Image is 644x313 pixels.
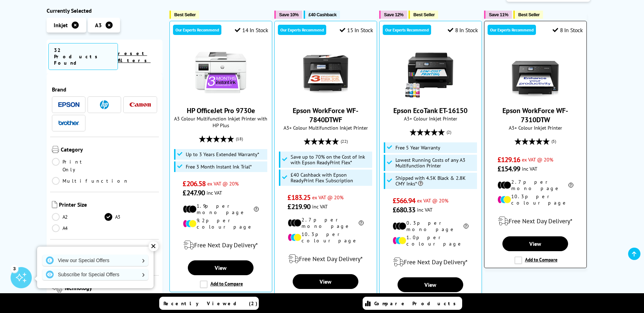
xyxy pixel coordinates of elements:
span: £566.94 [393,196,416,205]
span: Save 12% [384,12,404,17]
a: View [188,260,254,275]
a: Compare Products [363,297,462,310]
span: (18) [236,132,243,146]
span: £183.25 [288,193,311,202]
button: £40 Cashback [304,11,340,19]
span: (22) [341,135,348,148]
span: 32 Products Found [48,43,118,70]
button: Best Seller [169,11,199,19]
span: £40 Cashback [309,12,336,17]
a: reset filters [118,50,151,64]
span: inc VAT [312,203,328,210]
a: Epson EcoTank ET-16150 [404,93,457,100]
a: Canon [130,100,151,109]
span: Inkjet [54,22,68,29]
span: £680.33 [393,205,416,214]
span: ex VAT @ 20% [417,197,448,204]
label: Add to Compare [200,280,243,288]
li: 0.3p per mono page [393,220,469,232]
button: Save 10% [274,11,302,19]
div: modal_delivery [173,235,268,255]
img: HP [100,100,109,109]
button: Save 11% [484,11,512,19]
label: Add to Compare [514,256,557,264]
img: Technology [52,284,62,293]
span: Save up to 70% on the Cost of Ink with Epson ReadyPrint Flex* [291,154,370,165]
div: 14 In Stock [235,26,268,34]
span: Shipped with 4.5K Black & 2.8K CMY Inks* [395,175,475,187]
span: Save 10% [279,12,299,17]
div: 15 In Stock [340,26,373,34]
div: modal_delivery [278,249,373,269]
a: Epson WorkForce WF-7840DTWF [293,106,358,124]
li: 2.7p per mono page [497,179,573,191]
a: View [398,277,463,292]
span: £129.16 [497,155,520,164]
li: 9.2p per colour page [183,217,259,230]
button: Best Seller [513,11,543,19]
span: Best Seller [174,12,196,17]
a: A3 [105,213,157,221]
span: ex VAT @ 20% [522,156,553,163]
span: Best Seller [413,12,435,17]
span: Recently Viewed (2) [164,300,258,307]
a: View [502,236,568,251]
span: £206.58 [183,179,206,188]
span: £247.90 [183,188,205,197]
div: 3 [11,265,18,272]
span: Brand [52,86,157,93]
img: Epson [58,102,79,107]
span: Technology [64,284,157,294]
a: View [293,274,358,289]
a: View our Special Offers [42,255,148,266]
div: Our Experts Recommend [278,25,326,35]
a: Epson [58,100,79,109]
button: Best Seller [409,11,439,19]
a: A2 [52,213,105,221]
a: Epson EcoTank ET-16150 [393,106,467,115]
span: A3+ Colour Inkjet Printer [383,115,478,122]
img: Epson EcoTank ET-16150 [404,46,457,99]
li: 10.3p per colour page [497,193,573,206]
span: Compare Products [374,300,460,307]
a: Multifunction [52,177,129,185]
span: Best Seller [518,12,540,17]
span: ex VAT @ 20% [207,180,239,187]
span: £40 Cashback with Epson ReadyPrint Flex Subscription [291,172,370,183]
span: Up to 3 Years Extended Warranty* [186,152,259,157]
span: A3 [95,22,102,29]
div: Our Experts Recommend [383,25,431,35]
span: Category [61,146,157,154]
a: Subscribe for Special Offers [42,269,148,280]
div: ✕ [149,241,159,251]
li: 2.7p per mono page [288,217,364,229]
span: inc VAT [207,189,222,196]
span: A3 Colour Multifunction Inkjet Printer with HP Plus [173,115,268,129]
div: 8 In Stock [553,26,583,34]
li: 1.9p per mono page [183,203,259,215]
a: HP [94,100,115,109]
span: (2) [447,125,451,139]
img: Canon [130,102,151,107]
button: Save 12% [379,11,407,19]
span: (5) [551,135,556,148]
a: Recently Viewed (2) [159,297,259,310]
div: modal_delivery [488,211,583,231]
span: Lowest Running Costs of any A3 Multifunction Printer [395,157,475,169]
a: Brother [58,119,79,128]
img: Epson WorkForce WF-7840DTWF [299,46,352,99]
div: 8 In Stock [448,26,478,34]
span: Save 11% [489,12,508,17]
li: 1.0p per colour page [393,234,469,247]
img: HP OfficeJet Pro 9730e [194,46,247,99]
div: Our Experts Recommend [488,25,536,35]
a: Epson WorkForce WF-7310DTW [509,93,562,100]
span: inc VAT [417,206,433,213]
span: £154.99 [497,164,520,173]
img: Printer Size [52,201,57,208]
span: £219.90 [288,202,311,211]
span: A3+ Colour Inkjet Printer [488,124,583,131]
a: Print Only [52,158,105,173]
span: Free 5 Year Warranty [395,145,440,150]
li: 10.3p per colour page [288,231,364,244]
